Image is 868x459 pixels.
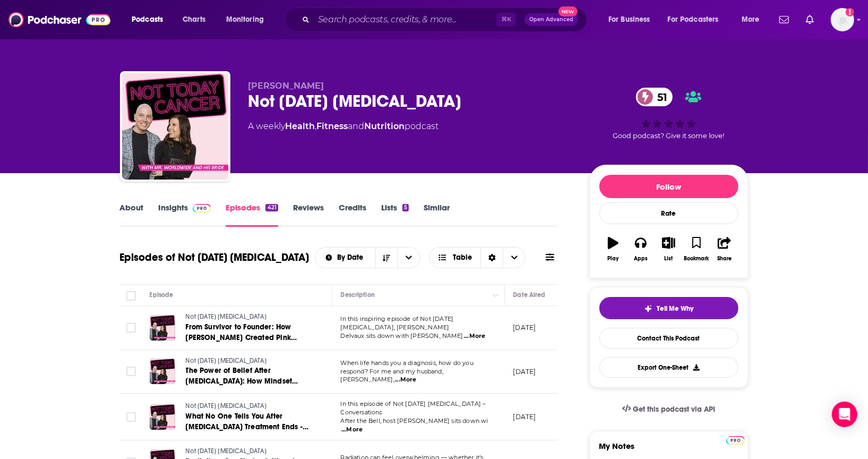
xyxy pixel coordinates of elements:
[219,11,278,28] button: open menu
[365,121,405,131] a: Nutrition
[599,175,738,198] button: Follow
[683,230,710,268] button: Bookmark
[846,8,854,16] svg: Add a profile image
[315,247,420,268] h2: Choose List sort
[186,366,298,396] span: The Power of Belief After [MEDICAL_DATA]: How Mindset Shapes Healing
[341,359,474,367] span: When life hands you a diagnosis, how do you
[402,204,409,211] div: 5
[464,332,485,341] span: ...More
[314,11,496,28] input: Search podcasts, credits, & more...
[599,230,627,268] button: Play
[480,248,503,268] div: Sort Direction
[558,6,578,16] span: New
[657,304,693,313] span: Tell Me Why
[186,402,313,411] a: Not [DATE] [MEDICAL_DATA]
[315,254,375,261] button: open menu
[159,202,211,227] a: InsightsPodchaser Pro
[186,313,267,320] span: Not [DATE] [MEDICAL_DATA]
[429,247,526,268] button: Choose View
[489,289,502,302] button: Column Actions
[186,356,313,366] a: Not [DATE] [MEDICAL_DATA]
[126,323,136,333] span: Toggle select row
[802,11,818,29] a: Show notifications dropdown
[132,12,163,27] span: Podcasts
[226,202,278,227] a: Episodes421
[186,322,297,353] span: From Survivor to Founder: How [PERSON_NAME] Created Pink Perfect After [MEDICAL_DATA]
[525,13,578,26] button: Open AdvancedNew
[599,357,738,378] button: Export One-Sheet
[248,120,439,133] div: A weekly podcast
[684,256,709,262] div: Bookmark
[248,81,324,91] span: [PERSON_NAME]
[341,288,375,301] div: Description
[339,202,366,227] a: Credits
[293,202,324,227] a: Reviews
[398,248,420,268] button: open menu
[186,365,313,387] a: The Power of Belief After [MEDICAL_DATA]: How Mindset Shapes Healing
[599,202,738,224] div: Rate
[831,8,854,31] button: Show profile menu
[341,417,488,424] span: After the Bell, host [PERSON_NAME] sits down wi
[634,256,648,262] div: Apps
[126,367,136,376] span: Toggle select row
[831,8,854,31] span: Logged in as KTMSseat4
[337,254,367,261] span: By Date
[775,11,793,29] a: Show notifications dropdown
[726,435,745,445] a: Pro website
[126,412,136,422] span: Toggle select row
[226,12,264,27] span: Monitoring
[710,230,738,268] button: Share
[341,426,363,434] span: ...More
[742,12,760,27] span: More
[183,12,205,27] span: Charts
[120,202,144,227] a: About
[265,204,278,211] div: 421
[627,230,655,268] button: Apps
[124,11,177,28] button: open menu
[831,8,854,31] img: User Profile
[453,254,472,261] span: Table
[381,202,409,227] a: Lists5
[668,12,719,27] span: For Podcasters
[726,436,745,445] img: Podchaser Pro
[496,13,516,27] span: ⌘ K
[614,396,724,422] a: Get this podcast via API
[513,288,546,301] div: Date Aired
[734,11,773,28] button: open menu
[122,73,228,180] img: Not Today Cancer
[608,12,650,27] span: For Business
[633,405,715,414] span: Get this podcast via API
[186,411,313,432] a: What No One Tells You After [MEDICAL_DATA] Treatment Ends - Conversations After the Bell with [PE...
[315,121,317,131] span: ,
[424,202,450,227] a: Similar
[601,11,664,28] button: open menu
[832,402,857,427] div: Open Intercom Messenger
[8,10,110,30] img: Podchaser - Follow, Share and Rate Podcasts
[317,121,348,131] a: Fitness
[295,7,597,32] div: Search podcasts, credits, & more...
[599,297,738,319] button: tell me why sparkleTell Me Why
[589,81,749,147] div: 51Good podcast? Give it some love!
[607,256,618,262] div: Play
[717,256,732,262] div: Share
[341,315,454,331] span: In this inspiring episode of Not [DATE] [MEDICAL_DATA], [PERSON_NAME]
[176,11,212,28] a: Charts
[186,447,267,455] span: Not [DATE] [MEDICAL_DATA]
[513,323,536,332] p: [DATE]
[186,402,267,410] span: Not [DATE] [MEDICAL_DATA]
[341,368,443,384] span: respond? For me and my husband, [PERSON_NAME],
[375,248,398,268] button: Sort Direction
[120,251,310,264] h1: Episodes of Not [DATE] [MEDICAL_DATA]
[661,11,734,28] button: open menu
[599,328,738,348] a: Contact This Podcast
[341,400,486,416] span: In this episode of Not [DATE] [MEDICAL_DATA] – Conversations
[286,121,315,131] a: Health
[513,412,536,421] p: [DATE]
[636,88,673,106] a: 51
[655,230,682,268] button: List
[186,322,313,343] a: From Survivor to Founder: How [PERSON_NAME] Created Pink Perfect After [MEDICAL_DATA]
[186,412,308,453] span: What No One Tells You After [MEDICAL_DATA] Treatment Ends - Conversations After the Bell with [PE...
